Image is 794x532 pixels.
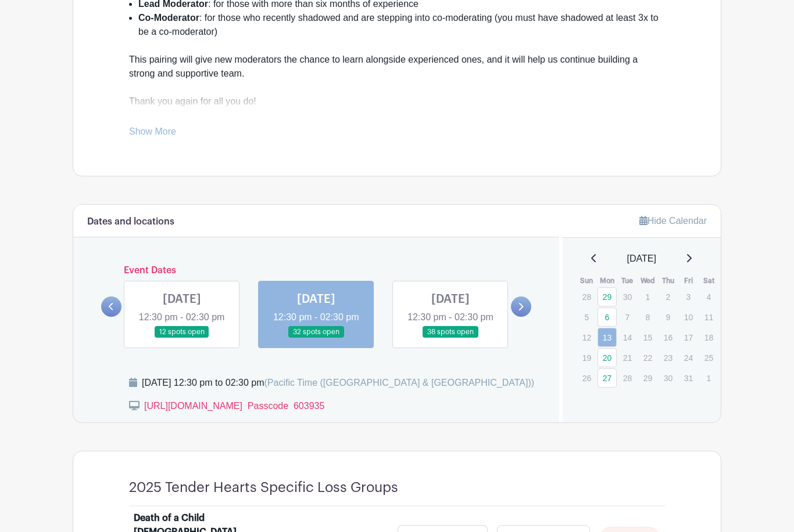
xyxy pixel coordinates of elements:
[638,288,657,306] p: 1
[699,288,718,306] p: 4
[129,127,176,142] a: Show More
[627,252,656,266] span: [DATE]
[638,349,657,367] p: 22
[658,276,678,287] th: Thu
[129,53,665,165] div: This pairing will give new moderators the chance to learn alongside experienced ones, and it will...
[659,349,678,367] p: 23
[659,329,678,347] p: 16
[679,309,698,327] p: 10
[142,377,534,390] div: [DATE] 12:30 pm to 02:30 pm
[597,276,617,287] th: Mon
[618,309,637,327] p: 7
[618,349,637,367] p: 21
[679,349,698,367] p: 24
[638,329,657,347] p: 15
[87,217,174,228] h6: Dates and locations
[138,13,199,23] strong: Co-Moderator
[639,216,707,226] a: Hide Calendar
[598,308,617,327] a: 6
[618,329,637,347] p: 14
[598,349,617,368] a: 20
[699,370,718,388] p: 1
[264,378,534,388] span: (Pacific Time ([GEOGRAPHIC_DATA] & [GEOGRAPHIC_DATA]))
[129,480,398,497] h4: 2025 Tender Hearts Specific Loss Groups
[659,288,678,306] p: 2
[659,309,678,327] p: 9
[577,309,596,327] p: 5
[638,370,657,388] p: 29
[679,288,698,306] p: 3
[577,329,596,347] p: 12
[699,329,718,347] p: 18
[598,369,617,388] a: 27
[618,288,637,306] p: 30
[659,370,678,388] p: 30
[577,276,597,287] th: Sun
[138,12,665,53] li: : for those who recently shadowed and are stepping into co-moderating (you must have shadowed at ...
[699,276,719,287] th: Sat
[577,370,596,388] p: 26
[121,266,511,277] h6: Event Dates
[679,329,698,347] p: 17
[699,309,718,327] p: 11
[699,349,718,367] p: 25
[617,276,638,287] th: Tue
[679,370,698,388] p: 31
[577,349,596,367] p: 19
[598,288,617,307] a: 29
[577,288,596,306] p: 28
[144,401,324,411] a: [URL][DOMAIN_NAME] Passcode 603935
[598,328,617,348] a: 13
[638,309,657,327] p: 8
[618,370,637,388] p: 28
[638,276,658,287] th: Wed
[678,276,699,287] th: Fri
